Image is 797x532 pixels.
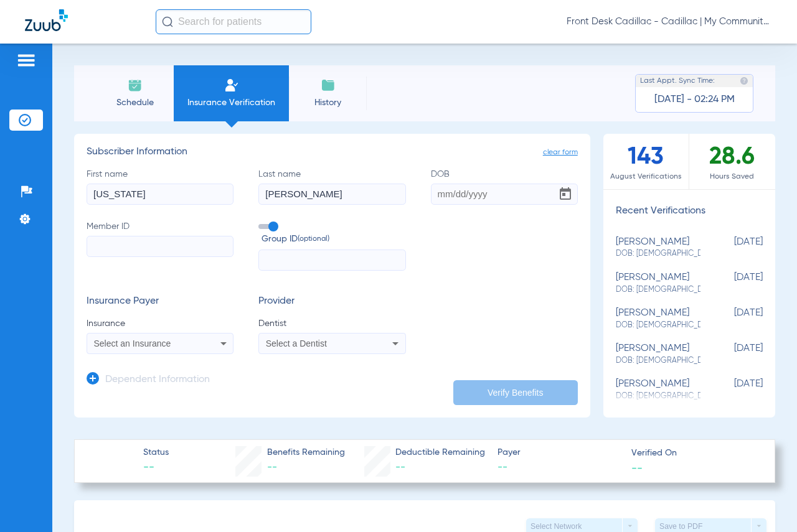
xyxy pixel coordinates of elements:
[87,296,233,308] h3: Insurance Payer
[631,447,755,460] span: Verified On
[162,16,173,27] img: Search Icon
[453,380,578,405] button: Verify Benefits
[700,272,763,295] span: [DATE]
[183,96,280,109] span: Insurance Verification
[143,446,169,459] span: Status
[267,462,277,472] span: --
[94,338,171,348] span: Select an Insurance
[258,184,405,205] input: Last name
[700,378,763,401] span: [DATE]
[616,307,700,330] div: [PERSON_NAME]
[553,182,578,207] button: Open calendar
[143,460,169,475] span: --
[700,307,763,330] span: [DATE]
[543,146,578,159] span: clear form
[128,78,143,93] img: Schedule
[431,184,578,205] input: DOBOpen calendar
[298,96,357,109] span: History
[267,446,345,459] span: Benefits Remaining
[156,9,311,34] input: Search for patients
[689,170,775,183] span: Hours Saved
[616,284,700,296] span: DOB: [DEMOGRAPHIC_DATA]
[87,220,233,271] label: Member ID
[616,236,700,259] div: [PERSON_NAME]
[689,134,775,189] div: 28.6
[87,168,233,205] label: First name
[431,168,578,205] label: DOB
[616,272,700,295] div: [PERSON_NAME]
[735,472,797,532] iframe: Chat Widget
[258,168,405,205] label: Last name
[567,16,772,28] span: Front Desk Cadillac - Cadillac | My Community Dental Centers
[87,184,233,205] input: First name
[258,317,405,330] span: Dentist
[262,233,405,246] span: Group ID
[603,170,689,183] span: August Verifications
[740,77,748,85] img: last sync help info
[616,343,700,366] div: [PERSON_NAME]
[616,248,700,259] span: DOB: [DEMOGRAPHIC_DATA]
[631,461,643,474] span: --
[105,96,164,109] span: Schedule
[87,317,233,330] span: Insurance
[266,338,327,348] span: Select a Dentist
[616,320,700,331] span: DOB: [DEMOGRAPHIC_DATA]
[258,296,405,308] h3: Provider
[87,236,233,257] input: Member ID
[87,146,578,159] h3: Subscriber Information
[321,78,336,93] img: History
[700,343,763,366] span: [DATE]
[603,134,689,189] div: 143
[700,236,763,259] span: [DATE]
[105,374,210,386] h3: Dependent Information
[616,378,700,401] div: [PERSON_NAME]
[640,75,715,87] span: Last Appt. Sync Time:
[498,460,621,475] span: --
[298,233,329,246] small: (optional)
[25,9,68,31] img: Zuub Logo
[616,355,700,366] span: DOB: [DEMOGRAPHIC_DATA]
[654,93,735,106] span: [DATE] - 02:24 PM
[16,53,36,68] img: hamburger-icon
[603,205,775,218] h3: Recent Verifications
[395,462,405,472] span: --
[224,78,239,93] img: Manual Insurance Verification
[395,446,485,459] span: Deductible Remaining
[498,446,621,459] span: Payer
